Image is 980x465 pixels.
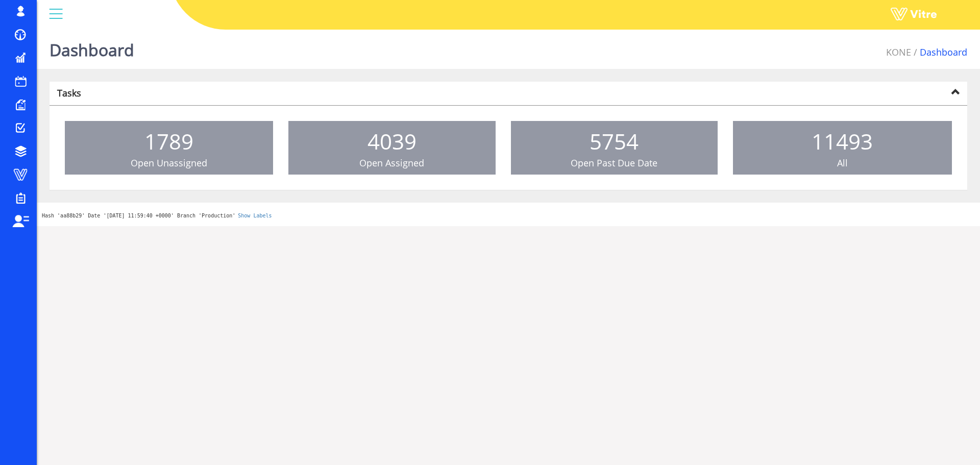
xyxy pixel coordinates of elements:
h1: Dashboard [50,26,134,69]
span: 1789 [144,127,193,156]
span: 11493 [812,127,873,156]
span: Open Unassigned [131,157,207,169]
span: Open Past Due Date [571,157,657,169]
span: Hash 'aa88b29' Date '[DATE] 11:59:40 +0000' Branch 'Production' [42,213,235,218]
span: 5754 [590,127,639,156]
a: 1789 Open Unassigned [65,121,273,175]
a: KONE [886,46,911,58]
li: Dashboard [911,46,967,59]
a: 5754 Open Past Due Date [511,121,718,175]
span: All [837,157,848,169]
strong: Tasks [57,87,81,99]
a: 4039 Open Assigned [288,121,495,175]
span: Open Assigned [359,157,424,169]
a: 11493 All [733,121,952,175]
a: Show Labels [238,213,272,218]
span: 4039 [367,127,416,156]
